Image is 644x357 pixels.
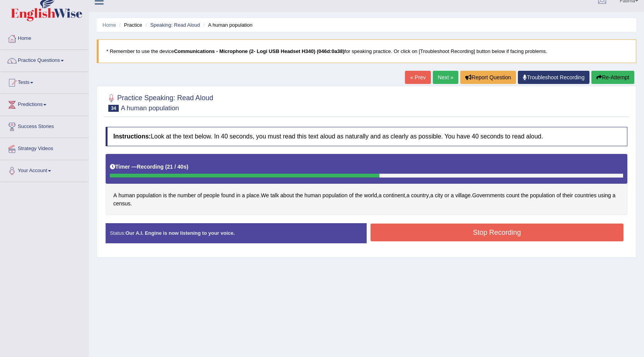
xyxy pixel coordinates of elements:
button: Stop Recording [371,224,624,241]
div: . , , , . . [106,154,627,215]
b: ( [165,164,167,170]
button: Report Question [460,71,516,84]
span: Click to see word definition [221,191,235,200]
a: Practice Questions [0,50,89,69]
span: Click to see word definition [113,200,130,208]
span: Click to see word definition [379,191,382,200]
span: Click to see word definition [113,191,117,200]
span: Click to see word definition [407,191,410,200]
span: Click to see word definition [355,191,362,200]
span: Click to see word definition [178,191,196,200]
span: Click to see word definition [304,191,321,200]
span: 34 [108,105,119,112]
span: Click to see word definition [261,191,269,200]
span: Click to see word definition [137,191,162,200]
span: Click to see word definition [430,191,434,200]
span: Click to see word definition [168,191,176,200]
li: Practice [117,21,142,29]
a: Strategy Videos [0,138,89,157]
span: Click to see word definition [530,191,555,200]
span: Click to see word definition [203,191,220,200]
span: Click to see word definition [521,191,528,200]
a: Home [0,28,89,47]
b: 21 / 40s [167,164,187,170]
a: Home [102,22,116,28]
a: « Prev [405,71,430,84]
h5: Timer — [110,164,188,170]
span: Click to see word definition [280,191,294,200]
span: Click to see word definition [163,191,167,200]
h2: Practice Speaking: Read Aloud [106,92,213,112]
button: Re-Attempt [591,71,634,84]
a: Troubleshoot Recording [518,71,589,84]
span: Click to see word definition [562,191,573,200]
span: Click to see word definition [364,191,377,200]
span: Click to see word definition [435,191,443,200]
span: Click to see word definition [118,191,135,200]
span: Click to see word definition [472,191,505,200]
span: Click to see word definition [557,191,561,200]
a: Success Stories [0,116,89,135]
span: Click to see word definition [236,191,241,200]
small: A human population [121,104,179,112]
span: Click to see word definition [451,191,454,200]
b: ) [186,164,188,170]
blockquote: * Remember to use the device for speaking practice. Or click on [Troubleshoot Recording] button b... [97,39,636,63]
b: Recording [137,164,164,170]
span: Click to see word definition [242,191,245,200]
span: Click to see word definition [506,191,519,200]
span: Click to see word definition [270,191,279,200]
b: Instructions: [113,133,151,140]
span: Click to see word definition [296,191,303,200]
span: Click to see word definition [455,191,471,200]
span: Click to see word definition [574,191,596,200]
strong: Our A.I. Engine is now listening to your voice. [125,230,235,236]
a: Speaking: Read Aloud [150,22,200,28]
a: Next » [433,71,458,84]
b: Communications - Microphone (2- Logi USB Headset H340) (046d:0a38) [174,48,345,54]
span: Click to see word definition [197,191,202,200]
span: Click to see word definition [612,191,615,200]
a: Predictions [0,94,89,113]
h4: Look at the text below. In 40 seconds, you must read this text aloud as naturally and as clearly ... [106,127,627,146]
span: Click to see word definition [444,191,449,200]
span: Click to see word definition [349,191,354,200]
a: Your Account [0,160,89,179]
span: Click to see word definition [246,191,259,200]
span: Click to see word definition [383,191,405,200]
a: Tests [0,72,89,91]
span: Click to see word definition [598,191,611,200]
li: A human population [202,21,253,29]
span: Click to see word definition [323,191,348,200]
span: Click to see word definition [411,191,429,200]
div: Status: [106,223,367,243]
